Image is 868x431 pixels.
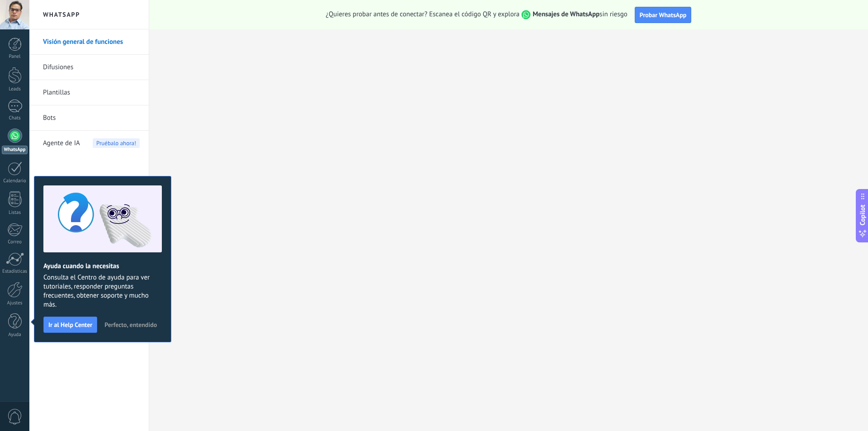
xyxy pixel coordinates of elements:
div: Correo [2,239,28,245]
li: Agente de IA [29,131,149,156]
li: Difusiones [29,55,149,80]
div: Calendario [2,178,28,184]
a: Bots [43,105,140,131]
div: Listas [2,210,28,216]
h2: Ayuda cuando la necesitas [43,262,162,270]
div: Estadísticas [2,269,28,275]
span: Ir al Help Center [48,322,92,328]
span: Pruébalo ahora! [93,138,140,148]
div: Ayuda [2,332,28,338]
div: Leads [2,86,28,92]
a: Difusiones [43,55,140,80]
span: ¿Quieres probar antes de conectar? Escanea el código QR y explora sin riesgo [326,10,627,19]
span: Agente de IA [43,131,80,156]
a: Plantillas [43,80,140,105]
li: Bots [29,105,149,131]
div: Panel [2,54,28,60]
div: Ajustes [2,300,28,306]
button: Ir al Help Center [43,317,97,333]
span: Copilot [858,204,867,225]
li: Plantillas [29,80,149,105]
div: WhatsApp [2,146,28,154]
button: Perfecto, entendido [100,318,161,332]
a: Agente de IA Pruébalo ahora! [43,131,140,156]
button: Probar WhatsApp [635,7,692,23]
span: Perfecto, entendido [104,322,157,328]
span: Consulta el Centro de ayuda para ver tutoriales, responder preguntas frecuentes, obtener soporte ... [43,273,162,309]
a: Visión general de funciones [43,29,140,55]
li: Visión general de funciones [29,29,149,55]
span: Probar WhatsApp [640,11,687,19]
strong: Mensajes de WhatsApp [533,10,599,19]
div: Chats [2,115,28,121]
